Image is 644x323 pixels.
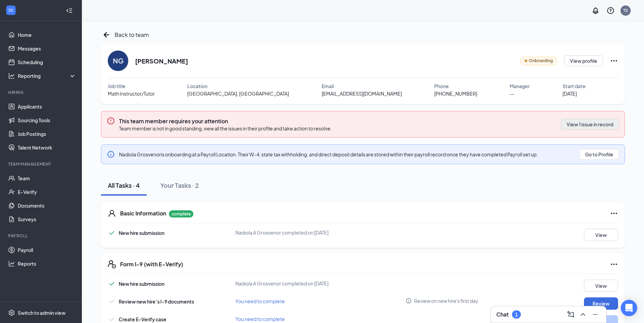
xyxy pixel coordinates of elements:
[610,57,618,65] svg: Ellipses
[235,280,328,286] span: Nadiola A Grosvenor completed on [DATE]
[606,6,615,15] svg: QuestionInfo
[561,119,619,130] button: View 1 issue in record
[564,55,603,66] button: View profile
[119,230,164,236] span: New hire submission
[101,29,149,40] a: ArrowLeftNewBack to team
[8,72,15,79] svg: Analysis
[18,100,76,113] a: Applicants
[8,309,15,316] svg: Settings
[119,281,164,287] span: New hire submission
[18,257,76,270] a: Reports
[577,309,588,320] button: ChevronUp
[135,57,188,65] h2: [PERSON_NAME]
[434,82,449,90] span: Phone
[562,82,586,90] span: Start date
[579,310,587,319] svg: ChevronUp
[107,117,115,125] svg: Error
[567,310,575,319] svg: ComposeMessage
[18,309,65,316] div: Switch to admin view
[120,210,166,217] h5: Basic Information
[8,233,75,239] div: Payroll
[610,209,618,217] svg: Ellipses
[18,199,76,212] a: Documents
[623,8,628,13] div: TS
[160,181,199,189] div: Your Tasks · 2
[108,260,116,268] svg: FormI9EVerifyIcon
[322,82,334,90] span: Email
[8,89,75,95] div: Hiring
[515,312,518,318] div: 1
[322,90,402,97] span: [EMAIL_ADDRESS][DOMAIN_NAME]
[187,82,207,90] span: Location
[579,149,619,160] button: Go to Profile
[18,127,76,141] a: Job Postings
[119,125,332,131] span: Team member is not in good standing, view all the issues in their profile and take action to reso...
[8,7,14,14] svg: WorkstreamLogo
[584,297,618,310] button: Review
[235,316,285,322] span: You need to complete
[434,90,477,97] span: [PHONE_NUMBER]
[529,58,553,64] span: Onboarding
[169,210,193,217] p: complete
[18,55,76,69] a: Scheduling
[8,161,75,167] div: Team Management
[18,113,76,127] a: Sourcing Tools
[584,229,618,241] button: View
[235,229,328,236] span: Nadiola A Grosvenor completed on [DATE]
[108,280,116,288] svg: Checkmark
[18,243,76,257] a: Payroll
[584,280,618,292] button: View
[18,72,76,79] div: Reporting
[591,310,599,319] svg: Minimize
[496,311,509,318] h3: Chat
[621,300,637,316] div: Open Intercom Messenger
[119,151,538,157] span: Nadiola Grosvenor is onboarding at a Payroll Location. Their W-4, state tax withholding, and dire...
[115,30,149,39] span: Back to team
[406,298,412,304] svg: Info
[510,90,514,97] span: --
[562,90,577,97] span: [DATE]
[119,298,194,305] span: Review new hire’s I-9 documents
[565,309,576,320] button: ComposeMessage
[187,90,289,97] span: [GEOGRAPHIC_DATA], [GEOGRAPHIC_DATA]
[591,6,600,15] svg: Notifications
[510,82,530,90] span: Manager
[18,171,76,185] a: Team
[108,90,155,97] span: Math Instructor/Tutor
[119,117,332,125] h3: This team member requires your attention
[108,229,116,237] svg: Checkmark
[66,7,73,14] svg: Collapse
[18,42,76,55] a: Messages
[113,56,123,66] div: NG
[108,209,116,217] svg: User
[18,212,76,226] a: Surveys
[18,28,76,42] a: Home
[610,260,618,268] svg: Ellipses
[120,261,183,268] h5: Form I-9 (with E-Verify)
[108,297,116,306] svg: Checkmark
[590,309,601,320] button: Minimize
[107,150,115,158] svg: Info
[108,181,140,189] div: All Tasks · 4
[108,82,126,90] span: Job title
[101,29,112,40] svg: ArrowLeftNew
[18,141,76,154] a: Talent Network
[235,298,285,304] span: You need to complete
[18,185,76,199] a: E-Verify
[119,316,166,322] span: Create E-Verify case
[414,297,478,304] span: Review on new hire's first day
